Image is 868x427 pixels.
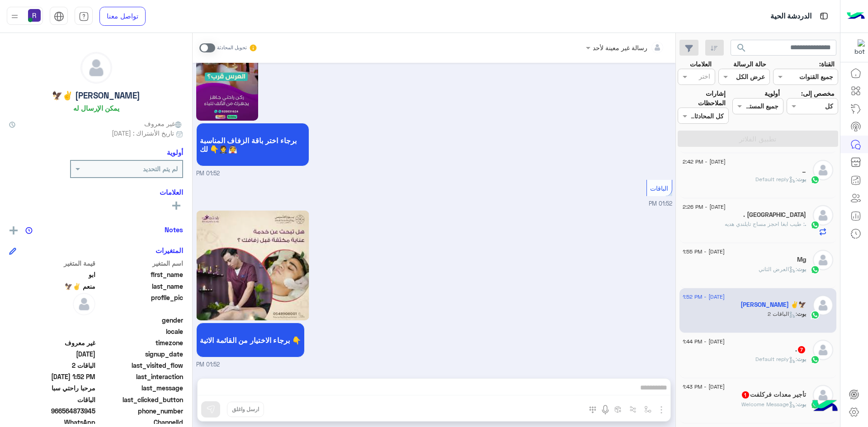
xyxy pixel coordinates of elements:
[819,59,835,69] label: القناة:
[813,160,833,180] img: defaultAdmin.png
[156,246,183,254] h6: المتغيرات
[144,119,183,128] span: غير معروف
[9,270,95,279] span: ابو
[97,270,184,279] span: first_name
[9,11,20,22] img: profile
[200,136,306,153] span: برجاء اختر باقة الزفاف المناسبة لك 👇🤵👰
[97,406,184,416] span: phone_number
[797,401,806,408] span: بوت
[167,148,183,156] h6: أولوية
[733,59,766,69] label: حالة الرسالة
[811,355,820,364] img: WhatsApp
[811,175,820,184] img: WhatsApp
[683,383,725,391] span: [DATE] - 1:43 PM
[755,176,797,183] span: : Default reply
[683,338,725,346] span: [DATE] - 1:44 PM
[725,221,805,227] span: طيب ابغا احجز مساج تايلندي هديه
[678,131,838,147] button: تطبيق الفلاتر
[741,401,797,408] span: : Welcome Message
[97,293,184,314] span: profile_pic
[97,361,184,370] span: last_visited_flow
[99,7,146,26] a: تواصل معنا
[165,225,183,234] h6: Notes
[813,205,833,225] img: defaultAdmin.png
[849,39,865,56] img: 322853014244696
[801,89,835,98] label: مخصص إلى:
[97,338,184,347] span: timezone
[28,9,41,22] img: userImage
[742,391,749,399] span: 1
[196,361,220,369] span: 01:52 PM
[759,266,797,272] span: : العرض الثاني
[73,293,95,315] img: defaultAdmin.png
[9,188,183,196] h6: العلامات
[97,418,184,427] span: ChannelId
[797,266,806,272] span: بوت
[805,221,806,227] span: .
[196,169,220,178] span: 01:52 PM
[9,372,95,381] span: 2025-08-29T10:52:58.986Z
[97,383,184,393] span: last_message
[683,293,725,301] span: [DATE] - 1:52 PM
[678,89,726,108] label: إشارات الملاحظات
[81,52,112,83] img: defaultAdmin.png
[650,184,668,192] span: الباقات
[9,349,95,359] span: 2025-08-29T10:52:11.933Z
[683,158,726,166] span: [DATE] - 2:42 PM
[731,40,753,59] button: search
[813,295,833,315] img: defaultAdmin.png
[25,227,33,234] img: notes
[75,7,93,26] a: tab
[97,315,184,325] span: gender
[9,315,95,325] span: null
[813,340,833,360] img: defaultAdmin.png
[797,310,806,317] span: بوت
[741,301,806,309] h5: ابو منعم ✌️🦅
[9,383,95,393] span: مرحبا راحتي سبا
[9,258,95,268] span: قيمة المتغير
[217,44,247,52] small: تحويل المحادثة
[9,395,95,404] span: الباقات
[809,391,841,422] img: hulul-logo.png
[699,71,712,83] div: اختر
[200,336,301,344] span: برجاء الاختيار من القائمة الاتية 👇
[736,42,747,53] span: search
[54,11,64,22] img: tab
[798,346,805,353] span: 7
[97,395,184,404] span: last_clicked_button
[813,250,833,270] img: defaultAdmin.png
[811,310,820,319] img: WhatsApp
[802,166,806,174] h5: _
[97,372,184,381] span: last_interaction
[79,11,89,22] img: tab
[683,248,725,256] span: [DATE] - 1:55 PM
[9,406,95,416] span: 966564873945
[813,385,833,405] img: defaultAdmin.png
[9,338,95,347] span: غير معروف
[112,128,174,138] span: تاريخ الأشتراك : [DATE]
[797,176,806,183] span: بوت
[743,211,806,219] h5: . Buthaina
[770,10,811,23] p: الدردشة الحية
[818,10,830,22] img: tab
[811,265,820,274] img: WhatsApp
[97,258,184,268] span: اسم المتغير
[97,282,184,291] span: last_name
[97,327,184,336] span: locale
[196,11,258,121] img: Q2FwdHVyZSAoMTEpLnBuZw%3D%3D.png
[847,7,865,26] img: Logo
[768,310,797,317] span: : الباقات 2
[741,391,806,399] h5: تأجير معدات فركلفت
[9,226,18,235] img: add
[227,402,264,417] button: ارسل واغلق
[52,90,140,101] h5: [PERSON_NAME] ✌️🦅
[97,349,184,359] span: signup_date
[683,203,726,211] span: [DATE] - 2:26 PM
[73,104,119,112] h6: يمكن الإرسال له
[196,211,310,320] img: Q2FwdHVyZSAoMykucG5n.png
[9,282,95,291] span: منعم ✌️🦅
[649,200,672,207] span: 01:52 PM
[9,361,95,370] span: الباقات 2
[764,89,780,98] label: أولوية
[811,221,820,230] img: WhatsApp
